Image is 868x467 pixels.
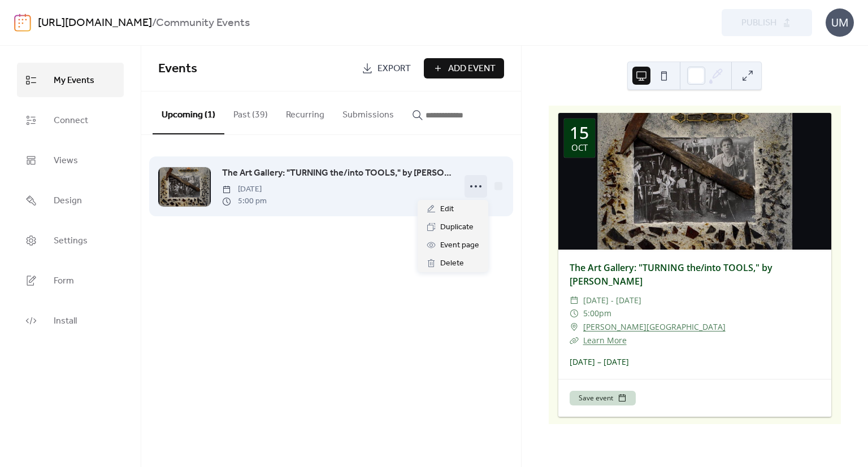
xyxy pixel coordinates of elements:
[570,320,579,334] div: ​
[826,8,854,37] div: UM
[333,91,403,133] button: Submissions
[583,294,641,307] span: [DATE] - [DATE]
[17,143,124,177] a: Views
[17,183,124,217] a: Design
[54,72,94,89] span: My Events
[54,152,78,169] span: Views
[440,221,474,234] span: Duplicate
[222,195,267,207] span: 5:00 pm
[570,261,772,287] a: The Art Gallery: "TURNING the/into TOOLS," by [PERSON_NAME]
[224,91,277,133] button: Past (39)
[583,320,726,334] a: [PERSON_NAME][GEOGRAPHIC_DATA]
[440,203,454,216] span: Edit
[424,58,504,78] button: Add Event
[54,272,74,290] span: Form
[377,62,411,76] span: Export
[14,14,31,32] img: logo
[38,12,152,34] a: [URL][DOMAIN_NAME]
[17,63,124,97] a: My Events
[153,91,224,134] button: Upcoming (1)
[570,391,636,405] button: Save event
[570,124,589,141] div: 15
[353,58,419,78] a: Export
[156,12,250,34] b: Community Events
[222,166,453,181] a: The Art Gallery: "TURNING the/into TOOLS," by [PERSON_NAME]
[54,192,82,210] span: Design
[54,112,88,129] span: Connect
[17,103,124,137] a: Connect
[440,257,464,270] span: Delete
[440,239,479,252] span: Event page
[17,263,124,298] a: Form
[558,356,831,368] div: [DATE] – [DATE]
[222,184,267,195] span: [DATE]
[277,91,333,133] button: Recurring
[583,335,627,346] a: Learn More
[570,334,579,347] div: ​
[17,303,124,338] a: Install
[571,143,588,152] div: Oct
[54,232,88,250] span: Settings
[158,56,197,81] span: Events
[54,312,77,330] span: Install
[448,62,496,76] span: Add Event
[570,307,579,320] div: ​
[583,307,611,320] span: 5:00pm
[222,167,453,180] span: The Art Gallery: "TURNING the/into TOOLS," by [PERSON_NAME]
[570,294,579,307] div: ​
[152,12,156,34] b: /
[17,223,124,257] a: Settings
